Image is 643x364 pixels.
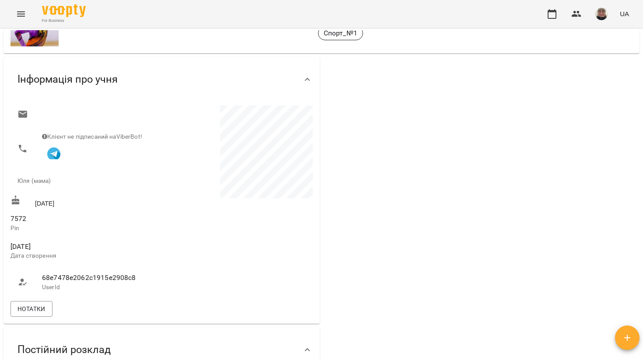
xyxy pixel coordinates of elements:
[620,9,629,18] span: UA
[10,3,31,24] button: Menu
[10,241,160,252] span: [DATE]
[42,18,86,24] span: For Business
[10,301,52,317] button: Нотатки
[10,252,160,260] p: Дата створення
[17,177,153,185] p: Юля (мама)
[42,4,86,17] img: Voopty Logo
[10,224,160,233] p: Pin
[616,6,633,22] button: UA
[47,147,60,161] img: Telegram
[17,343,111,357] span: Постійний розклад
[42,141,66,164] button: Клієнт підписаний на VooptyBot
[9,193,162,210] div: [DATE]
[10,213,160,224] span: 7572
[17,304,45,314] span: Нотатки
[42,133,142,140] span: Клієнт не підписаний на ViberBot!
[324,28,357,38] p: Спорт_№1
[42,273,153,283] span: 68e7478e2062c1915e2908c8
[318,26,363,40] div: Спорт_№1
[3,57,320,102] div: Інформація про учня
[595,8,608,20] img: 4cf27c03cdb7f7912a44474f3433b006.jpeg
[17,73,118,86] span: Інформація про учня
[42,283,153,292] p: UserId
